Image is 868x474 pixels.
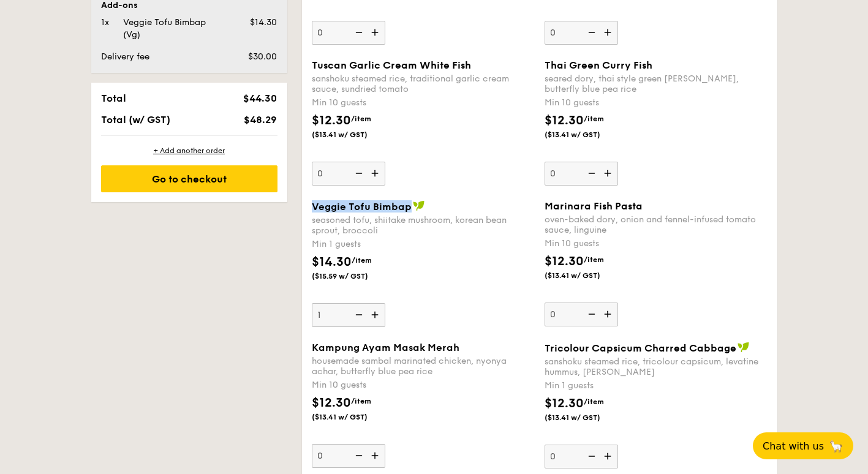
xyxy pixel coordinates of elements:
img: icon-reduce.1d2dbef1.svg [581,445,600,468]
input: Marinara Fish Pastaoven-baked dory, onion and fennel-infused tomato sauce, linguineMin 10 guests$... [545,303,618,326]
span: 🦙 [829,439,843,453]
div: Min 1 guests [545,380,768,392]
span: ($13.41 w/ GST) [312,412,395,422]
img: icon-add.58712e84.svg [600,445,618,468]
span: /item [352,256,372,265]
span: Marinara Fish Pasta [545,200,643,212]
span: Veggie Tofu Bimbap [312,201,412,213]
span: $14.30 [250,17,277,28]
img: icon-add.58712e84.svg [600,303,618,326]
div: 1x [96,17,118,29]
input: $12.30/item($13.41 w/ GST) [312,21,385,45]
span: $12.30 [545,396,584,411]
input: Thai Green Curry Fishseared dory, thai style green [PERSON_NAME], butterfly blue pea riceMin 10 g... [545,162,618,186]
div: sanshoku steamed rice, traditional garlic cream sauce, sundried tomato [312,73,535,94]
span: /item [351,115,371,123]
img: icon-reduce.1d2dbef1.svg [349,21,367,44]
span: $48.29 [244,114,277,126]
div: Veggie Tofu Bimbap (Vg) [118,17,230,41]
img: icon-add.58712e84.svg [367,21,385,44]
img: icon-vegan.f8ff3823.svg [738,342,750,353]
div: housemade sambal marinated chicken, nyonya achar, butterfly blue pea rice [312,356,535,377]
input: Tricolour Capsicum Charred Cabbagesanshoku steamed rice, tricolour capsicum, levatine hummus, [PE... [545,445,618,468]
span: Total [101,92,126,104]
span: ($13.41 w/ GST) [312,130,395,140]
img: icon-add.58712e84.svg [367,444,385,467]
span: $44.30 [243,92,277,104]
input: Veggie Tofu Bimbapseasoned tofu, shiitake mushroom, korean bean sprout, broccoliMin 1 guests$14.3... [312,303,385,327]
div: sanshoku steamed rice, tricolour capsicum, levatine hummus, [PERSON_NAME] [545,356,768,377]
span: ($13.41 w/ GST) [545,130,628,140]
div: oven-baked dory, onion and fennel-infused tomato sauce, linguine [545,214,768,235]
input: Kampung Ayam Masak Merahhousemade sambal marinated chicken, nyonya achar, butterfly blue pea rice... [312,444,385,468]
img: icon-reduce.1d2dbef1.svg [349,162,367,185]
span: Thai Green Curry Fish [545,59,652,71]
img: icon-add.58712e84.svg [600,21,618,44]
span: ($13.41 w/ GST) [545,271,628,280]
span: Chat with us [763,440,824,452]
div: Min 10 guests [312,97,535,109]
img: icon-reduce.1d2dbef1.svg [349,444,367,467]
span: $12.30 [312,396,351,410]
div: seasoned tofu, shiitake mushroom, korean bean sprout, broccoli [312,215,535,236]
span: ($13.41 w/ GST) [545,413,628,423]
span: /item [584,397,604,406]
img: icon-reduce.1d2dbef1.svg [581,162,600,185]
span: ($15.59 w/ GST) [312,271,395,281]
div: Min 1 guests [312,238,535,250]
div: Min 10 guests [312,379,535,391]
div: + Add another order [101,146,277,156]
input: $12.30/item($13.41 w/ GST) [545,21,618,45]
button: Chat with us🦙 [753,432,853,459]
span: $14.30 [312,255,352,269]
span: $12.30 [545,254,584,269]
img: icon-reduce.1d2dbef1.svg [349,303,367,326]
div: Min 10 guests [545,97,768,109]
img: icon-add.58712e84.svg [367,162,385,185]
div: Go to checkout [101,165,277,192]
span: Tuscan Garlic Cream White Fish [312,59,471,71]
span: Kampung Ayam Masak Merah [312,342,459,353]
span: Delivery fee [101,51,149,62]
span: Total (w/ GST) [101,114,170,126]
span: /item [584,255,604,264]
img: icon-vegan.f8ff3823.svg [413,200,425,211]
img: icon-reduce.1d2dbef1.svg [581,21,600,44]
span: /item [584,115,604,123]
img: icon-reduce.1d2dbef1.svg [581,303,600,326]
span: $30.00 [248,51,277,62]
img: icon-add.58712e84.svg [600,162,618,185]
div: seared dory, thai style green [PERSON_NAME], butterfly blue pea rice [545,73,768,94]
input: Tuscan Garlic Cream White Fishsanshoku steamed rice, traditional garlic cream sauce, sundried tom... [312,162,385,186]
img: icon-add.58712e84.svg [367,303,385,326]
span: $12.30 [312,113,351,128]
span: Tricolour Capsicum Charred Cabbage [545,342,736,354]
span: $12.30 [545,113,584,128]
span: /item [351,397,371,405]
div: Min 10 guests [545,238,768,250]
